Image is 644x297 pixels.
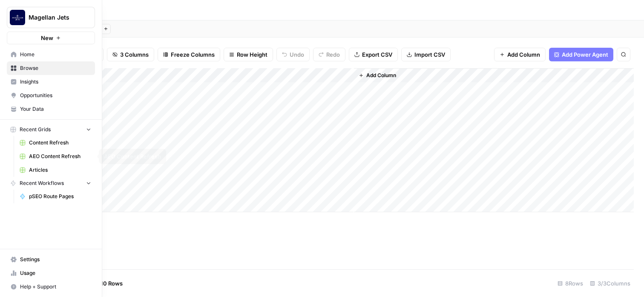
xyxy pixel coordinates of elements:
[20,92,91,99] span: Opportunities
[89,279,123,288] span: Add 10 Rows
[7,177,95,190] button: Recent Workflows
[7,266,95,280] a: Usage
[276,48,310,61] button: Undo
[366,72,396,79] span: Add Column
[107,48,154,61] button: 3 Columns
[224,48,273,61] button: Row Height
[16,163,95,177] a: Articles
[20,51,91,58] span: Home
[355,70,400,81] button: Add Column
[7,61,95,75] a: Browse
[20,283,91,291] span: Help + Support
[7,32,95,44] button: New
[20,179,64,187] span: Recent Workflows
[562,50,608,59] span: Add Power Agent
[326,50,340,59] span: Redo
[7,102,95,116] a: Your Data
[290,50,304,59] span: Undo
[7,89,95,102] a: Opportunities
[507,50,540,59] span: Add Column
[158,48,220,61] button: Freeze Columns
[20,256,91,263] span: Settings
[20,269,91,277] span: Usage
[7,123,95,136] button: Recent Grids
[16,150,95,163] a: AEO Content Refresh
[549,48,613,61] button: Add Power Agent
[20,126,51,133] span: Recent Grids
[313,48,345,61] button: Redo
[494,48,546,61] button: Add Column
[237,50,267,59] span: Row Height
[10,10,25,25] img: Magellan Jets Logo
[20,105,91,113] span: Your Data
[29,193,91,200] span: pSEO Route Pages
[29,153,91,160] span: AEO Content Refresh
[414,50,445,59] span: Import CSV
[171,50,215,59] span: Freeze Columns
[41,34,53,42] span: New
[16,190,95,203] a: pSEO Route Pages
[7,7,95,28] button: Workspace: Magellan Jets
[29,13,80,22] span: Magellan Jets
[7,280,95,294] button: Help + Support
[586,277,634,290] div: 3/3 Columns
[20,64,91,72] span: Browse
[401,48,451,61] button: Import CSV
[362,50,392,59] span: Export CSV
[7,253,95,266] a: Settings
[16,136,95,150] a: Content Refresh
[29,139,91,147] span: Content Refresh
[7,75,95,89] a: Insights
[20,78,91,86] span: Insights
[120,50,149,59] span: 3 Columns
[349,48,398,61] button: Export CSV
[29,166,91,174] span: Articles
[7,48,95,61] a: Home
[554,277,586,290] div: 8 Rows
